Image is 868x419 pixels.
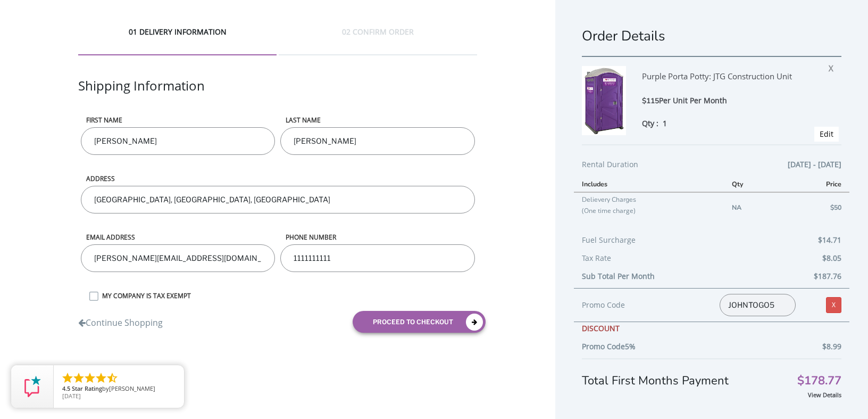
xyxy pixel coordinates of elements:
[81,116,275,125] label: First name
[62,384,70,392] span: 4.5
[825,376,868,419] button: Live Chat
[659,95,727,105] span: Per Unit Per Month
[582,323,620,333] b: DISCOUNT
[62,392,81,400] span: [DATE]
[280,116,474,125] label: LAST NAME
[724,192,783,223] td: NA
[625,341,629,351] element: 5
[814,271,841,281] b: $187.76
[642,95,813,107] div: $115
[582,205,715,216] p: (One time charge)
[81,233,275,242] label: Email address
[642,66,813,95] div: Purple Porta Potty: JTG Construction Unit
[582,271,655,281] b: Sub Total Per Month
[353,311,486,333] button: proceed to checkout
[95,372,107,384] li: 
[582,358,841,389] div: Total First Months Payment
[829,60,839,73] span: X
[78,27,277,55] div: 01 DELIVERY INFORMATION
[582,299,704,311] div: Promo Code
[826,297,841,313] a: X
[820,129,833,139] a: Edit
[582,158,841,176] div: Rental Duration
[280,233,474,242] label: phone number
[61,372,74,384] li: 
[808,391,841,399] a: View Details
[822,252,841,265] span: $8.05
[822,340,841,353] span: $8.99
[106,372,119,384] li: 
[109,384,155,392] span: [PERSON_NAME]
[582,27,841,45] h1: Order Details
[642,118,813,129] div: Qty :
[78,311,163,329] a: Continue Shopping
[574,176,723,192] th: Includes
[78,77,478,116] div: Shipping Information
[84,372,96,384] li: 
[574,192,723,223] td: Delievery Charges
[72,372,85,384] li: 
[724,176,783,192] th: Qty
[582,252,841,270] div: Tax Rate
[582,234,841,252] div: Fuel Surcharge
[72,384,102,392] span: Star Rating
[797,375,841,387] span: $178.77
[279,27,477,55] div: 02 CONFIRM ORDER
[663,118,667,128] span: 1
[782,192,849,223] td: $50
[582,341,636,351] b: Promo Code %
[22,376,43,397] img: Review Rating
[818,234,841,247] span: $14.71
[782,176,849,192] th: Price
[97,291,478,300] label: MY COMPANY IS TAX EXEMPT
[62,385,176,393] span: by
[788,158,841,171] span: [DATE] - [DATE]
